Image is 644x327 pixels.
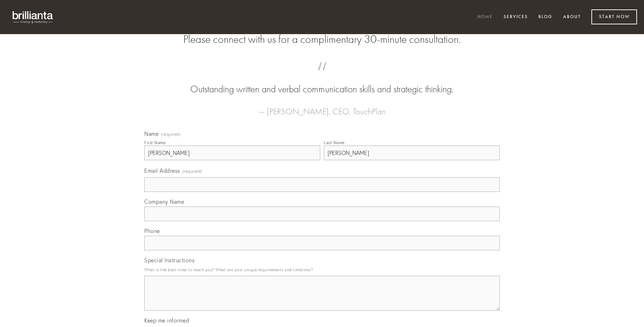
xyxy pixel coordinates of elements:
[155,69,489,96] blockquote: Outstanding written and verbal communication skills and strategic thinking.
[499,11,532,23] a: Services
[144,257,194,264] span: Special Instructions
[144,140,166,145] div: First Name
[7,7,59,27] img: brillianta - research, strategy, marketing
[473,11,497,23] a: Home
[144,227,160,234] span: Phone
[183,166,202,176] span: (required)
[155,96,489,118] figcaption: — [PERSON_NAME], CEO, TouchPlan
[144,130,159,137] span: Name
[161,132,181,137] span: (required)
[559,11,585,23] a: About
[144,167,180,174] span: Email Address
[591,9,637,24] a: Start Now
[144,317,189,324] span: Keep me informed
[144,265,500,274] p: What is the best time to reach you? What are your unique requirements and timelines?
[324,140,345,145] div: Last Name
[155,69,489,83] span: “
[534,11,557,23] a: Blog
[144,198,184,205] span: Company Name
[144,33,500,46] h2: Please connect with us for a complimentary 30-minute consultation.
